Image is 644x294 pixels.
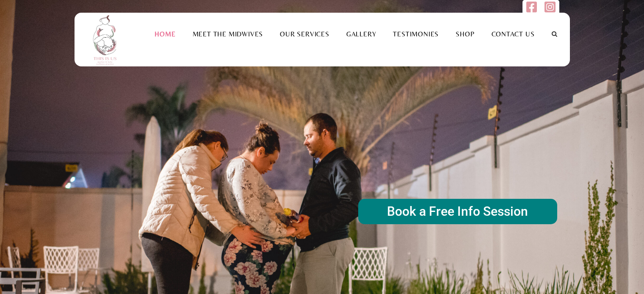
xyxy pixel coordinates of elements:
img: instagram-square.svg [544,1,555,13]
rs-layer: Book a Free Info Session [358,199,557,224]
a: Testimonies [384,30,447,38]
a: Our Services [271,30,338,38]
rs-layer: Supporting you through the first 1000 days of life. [88,133,331,179]
img: This is us practice [87,13,125,66]
a: Shop [447,30,483,38]
img: facebook-square.svg [526,1,537,13]
a: Contact Us [483,30,543,38]
a: Meet the Midwives [184,30,272,38]
a: Gallery [338,30,385,38]
a: Follow us on Instagram [544,5,555,15]
a: Home [146,30,184,38]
